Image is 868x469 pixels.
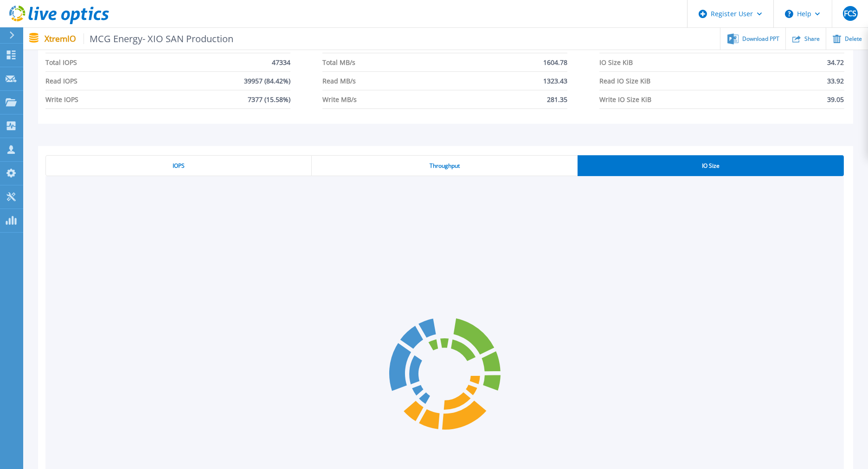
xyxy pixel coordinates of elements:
span: MCG Energy- XIO SAN Production [84,33,234,44]
span: Write IOPS [45,90,78,108]
span: 39957 (84.42%) [244,72,290,90]
span: Total MB/s [322,53,355,71]
span: Write MB/s [322,90,357,108]
span: 1323.43 [543,72,567,90]
span: 47334 [272,53,290,71]
span: Share [804,36,820,42]
span: IO Size [702,162,720,170]
span: Read IO Size KiB [599,72,650,90]
span: 33.92 [828,72,844,90]
span: Delete [845,36,862,42]
span: Read IOPS [45,72,77,90]
span: 34.72 [828,53,844,71]
span: 1604.78 [543,53,567,71]
p: XtremIO [45,33,234,44]
span: Total IOPS [45,53,77,71]
span: FCS [844,10,856,17]
span: 281.35 [547,90,567,108]
span: Throughput [430,162,460,170]
span: IOPS [173,162,185,170]
span: 39.05 [828,90,844,108]
span: IO Size KiB [599,53,633,71]
span: 7377 (15.58%) [248,90,290,108]
span: Read MB/s [322,72,356,90]
span: Download PPT [742,36,779,42]
span: Write IO Size KiB [599,90,651,108]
